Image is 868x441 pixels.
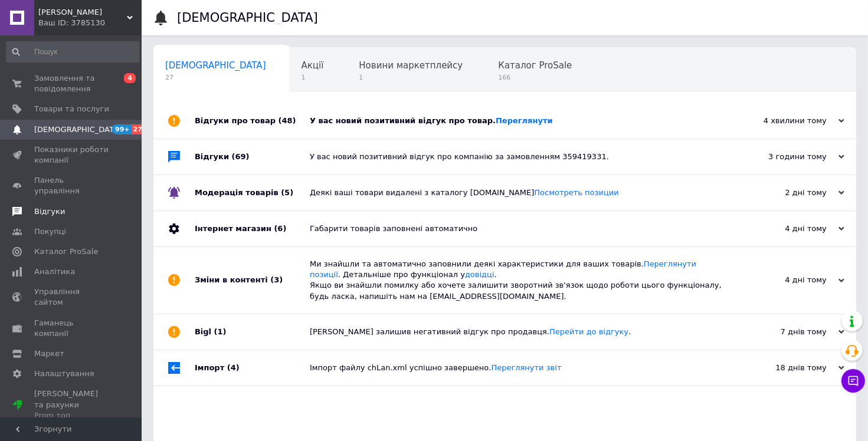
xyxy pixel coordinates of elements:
[34,206,65,217] span: Відгуки
[165,60,266,71] span: [DEMOGRAPHIC_DATA]
[195,350,310,386] div: Імпорт
[726,152,844,162] div: 3 години тому
[38,7,127,18] span: Lovely Rose
[310,327,726,337] div: [PERSON_NAME] залишив негативний відгук про продавця. .
[310,152,726,162] div: У вас новий позитивний відгук про компанію за замовленням 359419331.
[310,116,726,126] div: У вас новий позитивний відгук про товар.
[195,211,310,246] div: Інтернет магазин
[726,116,844,126] div: 4 хвилини тому
[195,247,310,314] div: Зміни в контенті
[279,116,296,125] span: (48)
[310,223,726,234] div: Габарити товарів заповнені автоматично
[34,124,122,135] span: [DEMOGRAPHIC_DATA]
[34,246,98,257] span: Каталог ProSale
[726,363,844,373] div: 18 днів тому
[310,363,726,373] div: Імпорт файлу chLan.xml успішно завершено.
[195,139,310,175] div: Відгуки
[34,104,109,114] span: Товари та послуги
[281,188,293,197] span: (5)
[726,187,844,198] div: 2 дні тому
[34,226,66,237] span: Покупці
[34,410,109,421] div: Prom топ
[34,348,64,359] span: Маркет
[492,363,562,372] a: Переглянути звіт
[195,103,310,139] div: Відгуки про товар
[496,116,553,125] a: Переглянути
[534,188,618,197] a: Посмотреть позиции
[302,60,324,71] span: Акції
[498,73,572,82] span: 166
[34,287,109,308] span: Управління сайтом
[6,41,139,62] input: Пошук
[214,327,227,336] span: (1)
[34,266,75,277] span: Аналітика
[34,389,109,421] span: [PERSON_NAME] та рахунки
[841,369,865,393] button: Чат з покупцем
[132,124,145,134] span: 27
[34,368,94,379] span: Налаштування
[34,318,109,339] span: Гаманець компанії
[549,327,628,336] a: Перейти до відгуку
[38,18,142,28] div: Ваш ID: 3785130
[177,11,318,25] h1: [DEMOGRAPHIC_DATA]
[274,224,286,233] span: (6)
[34,73,109,94] span: Замовлення та повідомлення
[112,124,132,134] span: 99+
[34,144,109,166] span: Показники роботи компанії
[302,73,324,82] span: 1
[195,314,310,350] div: Bigl
[359,60,463,71] span: Новини маркетплейсу
[726,223,844,234] div: 4 дні тому
[124,73,136,83] span: 4
[310,187,726,198] div: Деякі ваші товари видалені з каталогу [DOMAIN_NAME]
[34,175,109,196] span: Панель управління
[195,175,310,210] div: Модерація товарів
[165,73,266,82] span: 27
[726,327,844,337] div: 7 днів тому
[726,275,844,285] div: 4 дні тому
[227,363,240,372] span: (4)
[359,73,463,82] span: 1
[465,270,494,279] a: довідці
[270,275,283,284] span: (3)
[498,60,572,71] span: Каталог ProSale
[310,259,726,302] div: Ми знайшли та автоматично заповнили деякі характеристики для ваших товарів. . Детальніше про функ...
[232,152,250,161] span: (69)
